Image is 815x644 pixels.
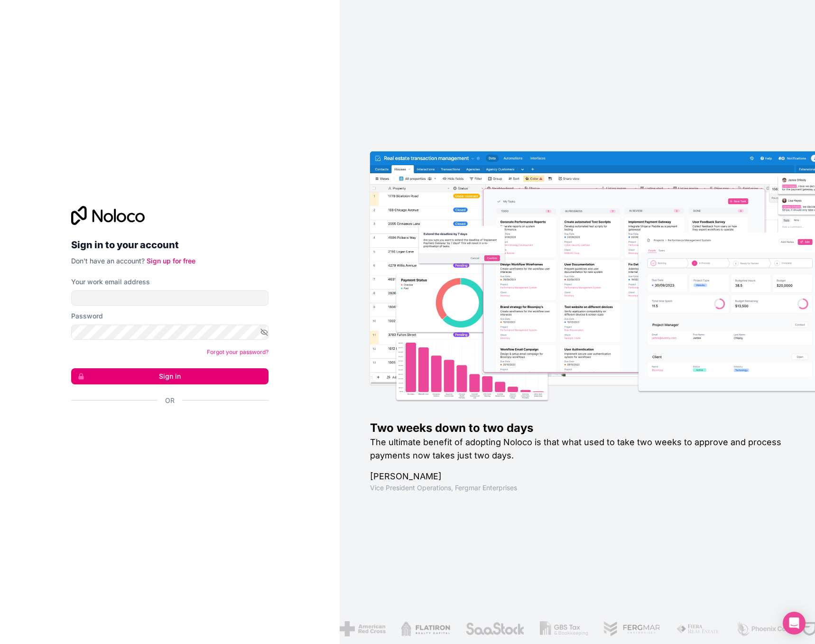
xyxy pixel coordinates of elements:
[370,470,785,483] h1: [PERSON_NAME]
[595,621,653,636] img: /assets/fergmar-CudnrXN5.png
[457,621,516,636] img: /assets/saastock-C6Zbiodz.png
[370,483,785,493] h1: Vice President Operations , Fergmar Enterprises
[370,420,785,436] h1: Two weeks down to two days
[66,416,266,437] iframe: Bouton "Se connecter avec Google"
[71,325,269,340] input: Password
[207,348,269,355] a: Forgot your password?
[71,277,150,287] label: Your work email address
[393,621,442,636] img: /assets/flatiron-C8eUkumj.png
[71,311,103,321] label: Password
[71,290,269,306] input: Email address
[370,436,785,462] h2: The ultimate benefit of adopting Noloco is that what used to take two weeks to approve and proces...
[71,236,269,253] h2: Sign in to your account
[532,621,580,636] img: /assets/gbstax-C-GtDUiK.png
[783,612,806,635] div: Open Intercom Messenger
[668,621,713,636] img: /assets/fiera-fwj2N5v4.png
[71,257,145,265] span: Don't have an account?
[332,621,378,636] img: /assets/american-red-cross-BAupjrZR.png
[165,396,175,405] span: Or
[147,257,195,265] a: Sign up for free
[71,368,269,384] button: Sign in
[728,621,779,636] img: /assets/phoenix-BREaitsQ.png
